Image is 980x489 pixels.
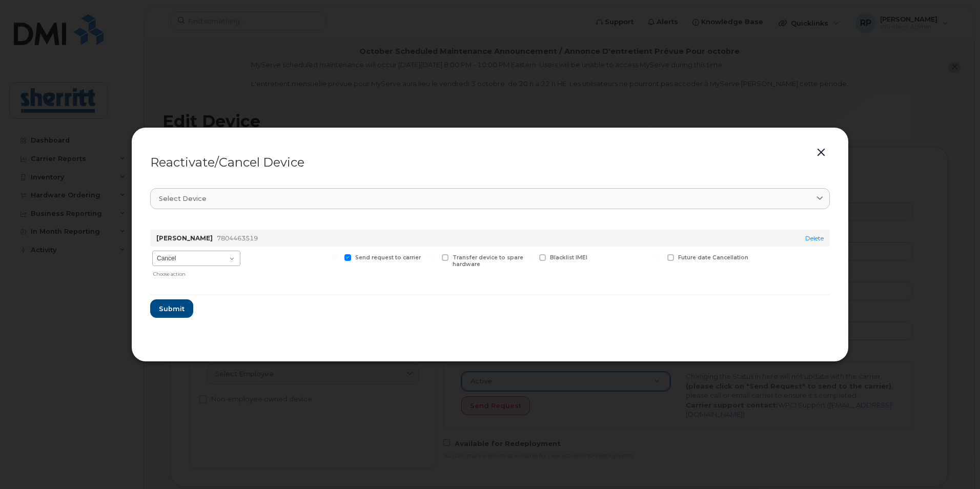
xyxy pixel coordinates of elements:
input: Transfer device to spare hardware [430,254,435,259]
input: Send request to carrier [332,254,337,259]
input: Blacklist IMEI [527,254,532,259]
a: Delete [805,234,824,242]
span: 7804463519 [217,234,258,242]
span: Select device [159,194,207,203]
input: Future date Cancellation [655,254,660,259]
a: Select device [150,188,830,209]
span: Blacklist IMEI [550,254,587,261]
strong: [PERSON_NAME] [156,234,213,242]
span: Future date Cancellation [678,254,748,261]
span: Send request to carrier [355,254,421,261]
div: Choose action [153,267,240,278]
button: Submit [150,299,193,318]
span: Submit [159,304,185,314]
span: Transfer device to spare hardware [453,254,523,268]
div: Reactivate/Cancel Device [150,156,830,169]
